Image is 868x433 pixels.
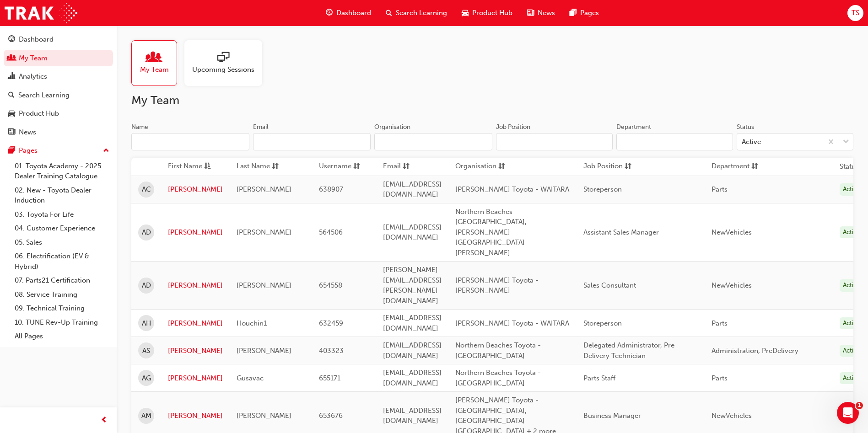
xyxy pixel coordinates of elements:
[326,7,333,19] span: guage-icon
[237,412,291,420] span: [PERSON_NAME]
[583,319,622,327] span: Storeperson
[374,133,492,150] input: Organisation
[168,318,223,329] a: [PERSON_NAME]
[11,235,113,250] a: 05. Sales
[319,347,344,355] span: 403323
[11,249,113,273] a: 06. Electrification (EV & Hybrid)
[4,31,113,48] a: Dashboard
[455,161,496,172] span: Organisation
[11,183,113,208] a: 02. New - Toyota Dealer Induction
[583,412,641,420] span: Business Manager
[148,52,160,64] span: people-icon
[840,345,863,357] div: Active
[11,329,113,343] a: All Pages
[168,411,223,421] a: [PERSON_NAME]
[5,3,77,23] a: Trak
[319,412,343,420] span: 653676
[455,208,527,257] span: Northern Beaches [GEOGRAPHIC_DATA], [PERSON_NAME][GEOGRAPHIC_DATA][PERSON_NAME]
[237,319,267,327] span: Houchin1
[11,159,113,183] a: 01. Toyota Academy - 2025 Dealer Training Catalogue
[140,64,169,75] span: My Team
[11,315,113,330] a: 10. TUNE Rev-Up Training
[840,279,863,292] div: Active
[840,226,863,239] div: Active
[737,123,754,132] div: Status
[131,133,249,150] input: Name
[131,40,184,86] a: My Team
[253,123,269,132] div: Email
[583,341,674,360] span: Delegated Administrator, Pre Delivery Technician
[4,142,113,159] button: Pages
[319,228,343,236] span: 564506
[712,319,728,327] span: Parts
[131,123,148,132] div: Name
[168,161,202,172] span: First Name
[8,91,15,100] span: search-icon
[319,161,369,172] button: Usernamesorting-icon
[4,29,113,142] button: DashboardMy TeamAnalyticsSearch LearningProduct HubNews
[383,314,442,332] span: [EMAIL_ADDRESS][DOMAIN_NAME]
[852,8,859,18] span: TS
[712,228,752,236] span: NewVehicles
[472,8,512,18] span: Product Hub
[383,406,442,425] span: [EMAIL_ADDRESS][DOMAIN_NAME]
[742,137,761,147] div: Active
[383,161,401,172] span: Email
[625,161,631,172] span: sorting-icon
[562,4,606,22] a: pages-iconPages
[712,161,749,172] span: Department
[712,161,762,172] button: Departmentsorting-icon
[520,4,562,22] a: news-iconNews
[11,301,113,315] a: 09. Technical Training
[496,123,530,132] div: Job Position
[8,128,15,137] span: news-icon
[237,228,291,236] span: [PERSON_NAME]
[462,7,469,19] span: car-icon
[396,8,447,18] span: Search Learning
[856,402,863,409] span: 1
[217,52,229,64] span: sessionType_ONLINE_URL-icon
[168,227,223,238] a: [PERSON_NAME]
[319,319,343,327] span: 632459
[583,374,615,382] span: Parts Staff
[237,374,264,382] span: Gusavac
[840,161,859,172] th: Status
[616,133,733,150] input: Department
[583,161,623,172] span: Job Position
[583,185,622,193] span: Storeperson
[11,208,113,222] a: 03. Toyota For Life
[383,223,442,242] span: [EMAIL_ADDRESS][DOMAIN_NAME]
[840,183,863,196] div: Active
[168,184,223,195] a: [PERSON_NAME]
[19,127,36,138] div: News
[843,136,849,148] span: down-icon
[336,8,371,18] span: Dashboard
[192,64,254,75] span: Upcoming Sessions
[101,415,108,426] span: prev-icon
[168,161,218,172] button: First Nameasc-icon
[538,8,555,18] span: News
[383,369,442,387] span: [EMAIL_ADDRESS][DOMAIN_NAME]
[454,4,520,22] a: car-iconProduct Hub
[616,123,651,132] div: Department
[712,374,728,382] span: Parts
[19,108,59,119] div: Product Hub
[455,341,541,360] span: Northern Beaches Toyota - [GEOGRAPHIC_DATA]
[455,276,539,295] span: [PERSON_NAME] Toyota - [PERSON_NAME]
[11,288,113,302] a: 08. Service Training
[353,161,360,172] span: sorting-icon
[18,90,70,101] div: Search Learning
[583,161,634,172] button: Job Positionsorting-icon
[19,34,54,45] div: Dashboard
[383,266,442,305] span: [PERSON_NAME][EMAIL_ADDRESS][PERSON_NAME][DOMAIN_NAME]
[253,133,371,150] input: Email
[4,50,113,67] a: My Team
[847,5,863,21] button: TS
[4,68,113,85] a: Analytics
[19,71,47,82] div: Analytics
[184,40,270,86] a: Upcoming Sessions
[142,318,151,329] span: AH
[455,161,506,172] button: Organisationsorting-icon
[319,281,342,289] span: 654558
